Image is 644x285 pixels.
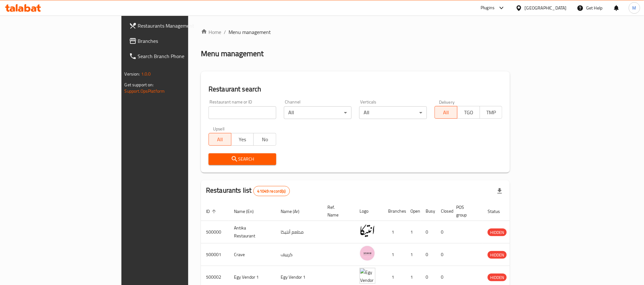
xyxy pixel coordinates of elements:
[231,133,254,146] button: Yes
[276,221,322,243] td: مطعم أنتيكا
[354,202,383,221] th: Logo
[436,202,451,221] th: Closed
[405,202,421,221] th: Open
[209,133,231,146] button: All
[138,37,224,45] span: Branches
[488,229,507,236] div: HIDDEN
[124,18,229,33] a: Restaurants Management
[234,208,262,215] span: Name (En)
[209,106,276,119] input: Search for restaurant name or ID..
[421,221,436,243] td: 0
[201,49,264,59] h2: Menu management
[209,84,502,94] h2: Restaurant search
[214,155,271,163] span: Search
[421,202,436,221] th: Busy
[435,106,457,119] button: All
[480,106,503,119] button: TMP
[405,243,421,266] td: 1
[405,221,421,243] td: 1
[124,33,229,49] a: Branches
[359,106,427,119] div: All
[253,133,276,146] button: No
[138,52,224,60] span: Search Branch Phone
[633,4,636,11] span: M
[483,108,500,117] span: TMP
[488,251,507,259] span: HIDDEN
[125,70,140,78] span: Version:
[213,127,225,131] label: Upsell
[284,106,352,119] div: All
[436,243,451,266] td: 0
[456,203,475,219] span: POS group
[436,221,451,243] td: 0
[276,243,322,266] td: كرييف
[457,106,480,119] button: TGO
[125,87,165,95] a: Support.OpsPlatform
[229,28,271,36] span: Menu management
[229,221,276,243] td: Antika Restaurant
[253,186,290,196] div: Total records count
[488,229,507,236] span: HIDDEN
[124,49,229,64] a: Search Branch Phone
[383,202,405,221] th: Branches
[481,4,495,12] div: Plugins
[211,135,229,144] span: All
[138,22,224,30] span: Restaurants Management
[206,208,218,215] span: ID
[488,274,507,281] span: HIDDEN
[460,108,477,117] span: TGO
[281,208,308,215] span: Name (Ar)
[492,183,507,199] div: Export file
[141,70,151,78] span: 1.0.0
[437,108,455,117] span: All
[439,100,455,104] label: Delivery
[209,153,276,165] button: Search
[360,245,375,261] img: Crave
[360,223,375,239] img: Antika Restaurant
[234,135,251,144] span: Yes
[125,81,154,89] span: Get support on:
[206,186,290,196] h2: Restaurants list
[488,208,508,215] span: Status
[254,188,290,194] span: 41049 record(s)
[383,221,405,243] td: 1
[525,4,567,11] div: [GEOGRAPHIC_DATA]
[421,243,436,266] td: 0
[383,243,405,266] td: 1
[201,28,510,36] nav: breadcrumb
[327,203,347,219] span: Ref. Name
[360,268,375,284] img: Egy Vendor 1
[256,135,274,144] span: No
[229,243,276,266] td: Crave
